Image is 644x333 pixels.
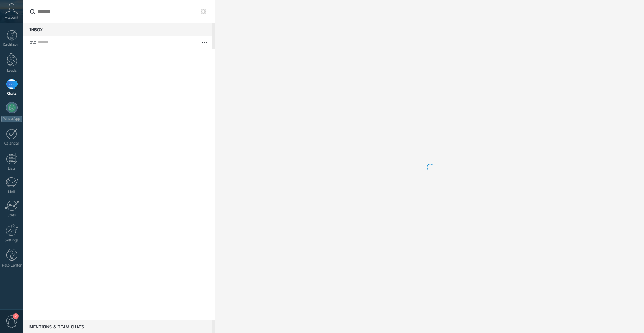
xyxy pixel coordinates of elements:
[1,141,22,146] div: Calendar
[1,116,22,122] div: WhatsApp
[1,213,22,218] div: Stats
[197,36,212,49] button: More
[23,320,212,333] div: Mentions & Team chats
[1,92,22,96] div: Chats
[1,69,22,73] div: Leads
[1,43,22,47] div: Dashboard
[13,313,19,319] span: 2
[1,238,22,243] div: Settings
[1,190,22,194] div: Mail
[1,166,22,171] div: Lists
[23,23,212,36] div: Inbox
[1,263,22,268] div: Help Center
[5,15,18,20] span: Account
